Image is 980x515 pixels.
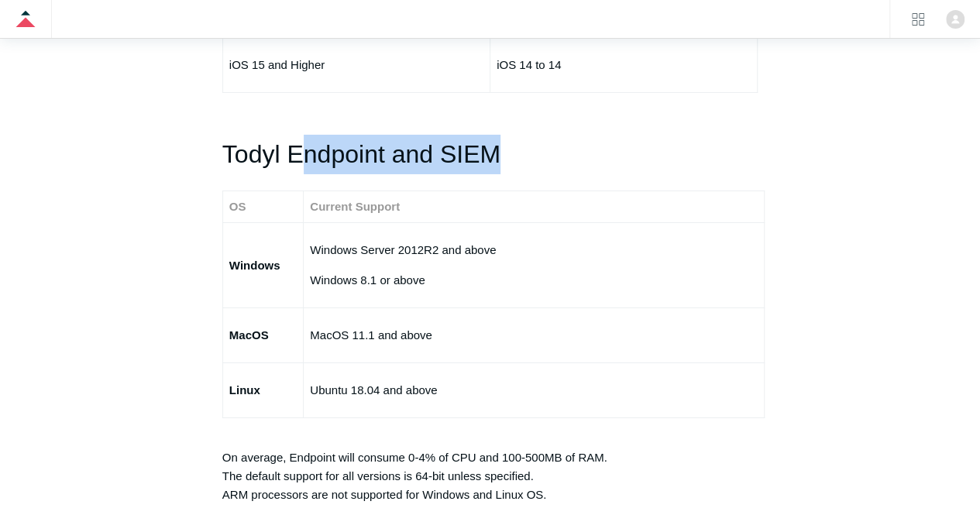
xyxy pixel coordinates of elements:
[229,200,246,213] strong: OS
[310,241,758,259] p: Windows Server 2012R2 and above
[304,308,765,363] td: MacOS 11.1 and above
[222,37,490,92] td: iOS 15 and Higher
[229,259,280,272] strong: Windows
[310,200,400,213] strong: Current Support
[222,430,758,504] p: On average, Endpoint will consume 0-4% of CPU and 100-500MB of RAM. The default support for all v...
[304,363,765,418] td: Ubuntu 18.04 and above
[946,10,965,29] img: user avatar
[497,56,751,74] p: iOS 14 to 14
[222,135,758,174] h1: Todyl Endpoint and SIEM
[310,271,758,290] p: Windows 8.1 or above
[229,383,260,397] strong: Linux
[229,328,269,342] strong: MacOS
[946,10,965,29] zd-hc-trigger: Click your profile icon to open the profile menu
